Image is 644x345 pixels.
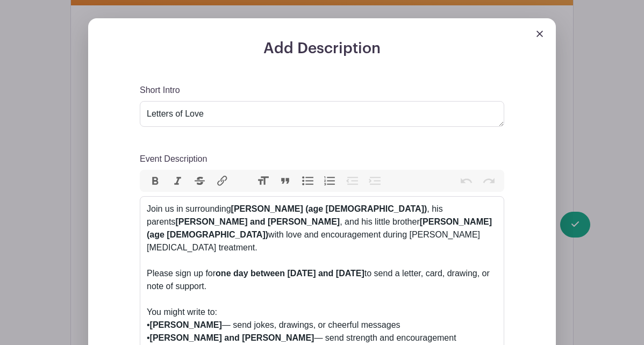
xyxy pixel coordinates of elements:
[147,267,497,306] div: Please sign up for to send a letter, card, drawing, or note of support.
[189,174,211,188] button: Strikethrough
[144,174,167,188] button: Bold
[140,40,504,58] h3: Add Description
[150,333,314,342] strong: [PERSON_NAME] and [PERSON_NAME]
[319,174,341,188] button: Numbers
[455,174,478,188] button: Undo
[341,174,364,188] button: Decrease Level
[477,174,500,188] button: Redo
[140,153,207,166] label: Event Description
[216,269,364,278] strong: one day between [DATE] and [DATE]
[150,320,222,329] strong: [PERSON_NAME]
[140,84,180,97] label: Short Intro
[140,101,504,127] textarea: Letters of Love
[274,174,297,188] button: Quote
[175,217,340,226] strong: [PERSON_NAME] and [PERSON_NAME]
[252,174,274,188] button: Heading
[211,174,234,188] button: Link
[147,203,497,267] div: Join us in surrounding , his parents , and his little brother with love and encouragement during ...
[231,204,427,213] strong: [PERSON_NAME] (age [DEMOGRAPHIC_DATA])
[167,174,189,188] button: Italic
[536,31,543,37] img: close_button-5f87c8562297e5c2d7936805f587ecaba9071eb48480494691a3f1689db116b3.svg
[297,174,319,188] button: Bullets
[363,174,386,188] button: Increase Level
